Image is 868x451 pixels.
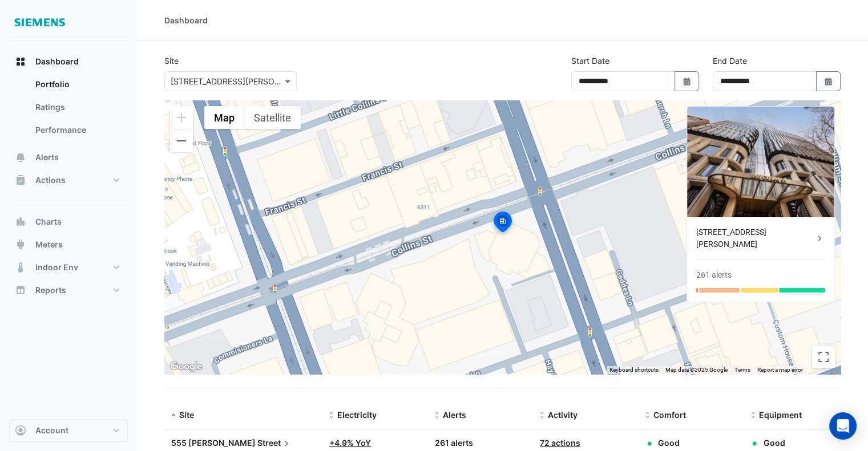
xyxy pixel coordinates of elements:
[658,437,697,449] div: Good
[15,56,26,67] app-icon: Dashboard
[713,55,747,67] label: End Date
[329,438,371,448] a: +4.9% YoY
[758,410,801,420] span: Equipment
[164,14,208,26] div: Dashboard
[696,226,814,250] div: [STREET_ADDRESS][PERSON_NAME]
[609,366,659,374] button: Keyboard shortcuts
[15,239,26,250] app-icon: Meters
[9,50,128,73] button: Dashboard
[26,119,128,141] a: Performance
[734,367,750,373] a: Terms (opens in new tab)
[337,410,377,420] span: Electricity
[682,76,692,86] fa-icon: Select Date
[35,425,68,436] span: Account
[435,437,527,450] div: 261 alerts
[9,419,128,442] button: Account
[35,152,59,163] span: Alerts
[26,73,128,96] a: Portfolio
[763,437,802,449] div: Good
[696,269,732,281] div: 261 alerts
[823,76,834,86] fa-icon: Select Date
[9,279,128,302] button: Reports
[540,438,580,448] a: 72 actions
[35,56,79,67] span: Dashboard
[665,367,728,373] span: Map data ©2025 Google
[167,359,205,374] a: Open this area in Google Maps (opens a new window)
[443,410,466,420] span: Alerts
[14,9,65,32] img: Company Logo
[829,412,857,440] div: Open Intercom Messenger
[812,346,835,368] button: Toggle fullscreen view
[15,152,26,163] app-icon: Alerts
[653,410,686,420] span: Comfort
[170,129,193,152] button: Zoom out
[26,96,128,119] a: Ratings
[167,359,205,374] img: Google
[35,239,63,250] span: Meters
[204,106,244,129] button: Show street map
[170,106,193,129] button: Zoom in
[757,367,803,373] a: Report a map error
[35,262,78,273] span: Indoor Env
[9,73,128,146] div: Dashboard
[9,233,128,256] button: Meters
[15,262,26,273] app-icon: Indoor Env
[15,285,26,296] app-icon: Reports
[9,210,128,233] button: Charts
[687,107,834,217] img: 555 Collins Street
[15,216,26,227] app-icon: Charts
[9,256,128,279] button: Indoor Env
[15,174,26,186] app-icon: Actions
[9,146,128,169] button: Alerts
[35,216,62,227] span: Charts
[179,410,194,420] span: Site
[244,106,301,129] button: Show satellite imagery
[571,55,609,67] label: Start Date
[490,210,515,237] img: site-pin-selected.svg
[9,169,128,192] button: Actions
[164,55,179,67] label: Site
[35,285,66,296] span: Reports
[257,437,292,449] span: Street
[548,410,578,420] span: Activity
[35,174,66,186] span: Actions
[171,438,256,448] span: 555 [PERSON_NAME]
